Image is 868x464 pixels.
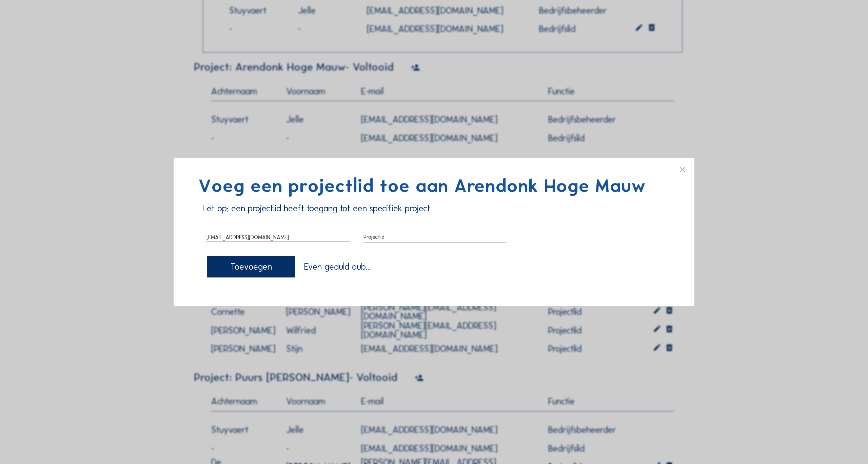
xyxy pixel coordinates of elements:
[206,233,350,241] input: Voer een e-mail adres in
[363,232,507,243] div: Projectlid
[304,262,371,271] div: Even geduld aub...
[202,204,665,213] div: Let op: een projectlid heeft toegang tot een specifiek project
[207,256,295,277] div: Toevoegen
[185,170,683,204] div: Voeg een projectlid toe aan Arendonk Hoge Mauw
[363,234,384,240] div: Projectlid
